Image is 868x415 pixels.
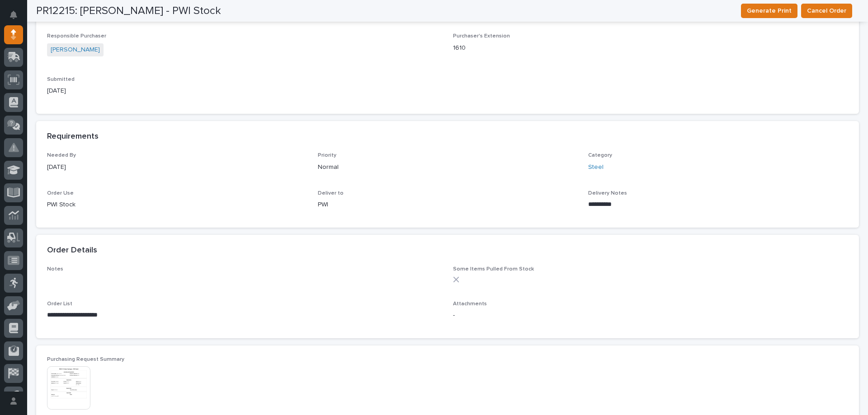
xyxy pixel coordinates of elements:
button: Generate Print [741,4,797,18]
span: Some Items Pulled From Stock [453,266,534,272]
button: Cancel Order [801,4,852,18]
span: Purchaser's Extension [453,33,510,39]
p: 1610 [453,43,848,53]
p: - [453,311,848,320]
span: Needed By [47,153,76,158]
p: Normal [318,163,578,172]
p: [DATE] [47,163,307,172]
span: Notes [47,266,63,272]
span: Generate Print [747,5,792,16]
span: Delivery Notes [588,191,627,196]
h2: Order Details [47,246,97,256]
span: Attachments [453,301,487,307]
span: Submitted [47,77,75,82]
div: Notifications [11,11,23,25]
span: Order Use [47,191,74,196]
h2: Requirements [47,132,99,142]
a: [PERSON_NAME] [51,45,100,55]
span: Responsible Purchaser [47,33,106,39]
span: Cancel Order [807,5,846,16]
span: Deliver to [318,191,344,196]
a: Steel [588,163,604,172]
h2: PR12215: [PERSON_NAME] - PWI Stock [36,5,221,18]
p: [DATE] [47,86,442,96]
span: Purchasing Request Summary [47,357,124,362]
button: Notifications [4,5,23,24]
p: PWI Stock [47,200,307,210]
span: Priority [318,153,336,158]
span: Category [588,153,612,158]
span: Order List [47,301,72,307]
p: PWI [318,200,578,210]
